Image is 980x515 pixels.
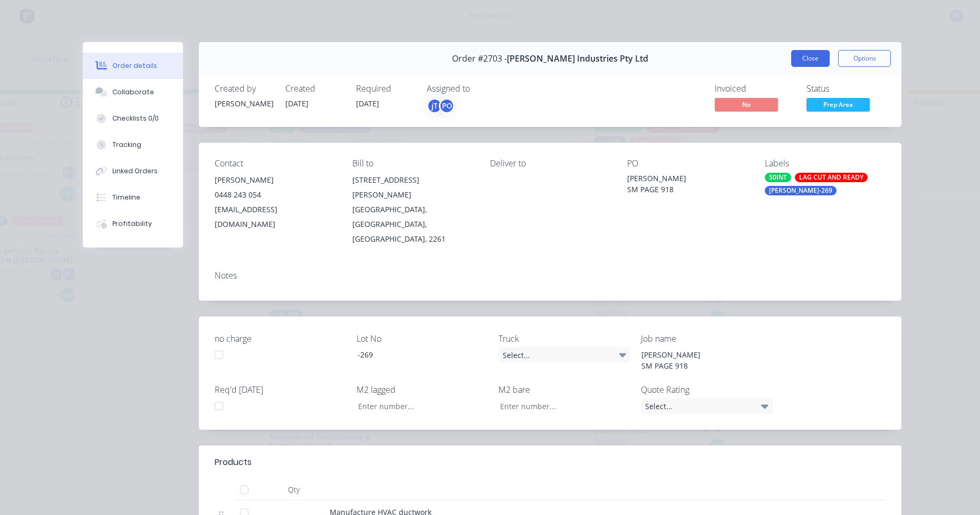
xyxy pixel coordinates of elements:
[215,84,273,94] div: Created by
[795,173,868,182] div: LAG CUT AND READY
[491,398,630,414] input: Enter number...
[112,193,140,202] div: Timeline
[215,456,252,469] div: Products
[356,98,379,108] span: [DATE]
[112,219,152,229] div: Profitability
[215,173,335,187] div: [PERSON_NAME]
[806,98,870,114] button: Prep Area
[507,54,648,64] span: [PERSON_NAME] Industries Pty Ltd
[806,98,870,111] span: Prep Area
[215,187,335,202] div: 0448 243 054
[838,50,891,67] button: Options
[490,159,611,169] div: Deliver to
[83,184,183,211] button: Timeline
[356,84,414,94] div: Required
[83,132,183,158] button: Tracking
[439,98,455,114] div: PO
[452,54,507,64] span: Order #2703 -
[262,479,325,500] div: Qty
[352,173,473,202] div: [STREET_ADDRESS][PERSON_NAME]
[498,332,630,345] label: Truck
[215,271,886,281] div: Notes
[112,61,157,71] div: Order details
[215,98,273,109] div: [PERSON_NAME]
[627,173,748,195] div: [PERSON_NAME] SM PAGE 918
[765,186,837,195] div: [PERSON_NAME]-269
[641,332,773,345] label: Job name
[83,53,183,79] button: Order details
[357,332,488,345] label: Lot No
[215,332,347,345] label: no charge
[349,347,481,362] div: -269
[641,383,773,396] label: Quote Rating
[715,98,778,111] span: No
[715,84,794,94] div: Invoiced
[349,398,488,414] input: Enter number...
[641,398,773,414] div: Select...
[215,383,347,396] label: Req'd [DATE]
[352,159,473,169] div: Bill to
[83,105,183,132] button: Checklists 0/0
[112,87,154,97] div: Collaborate
[352,202,473,246] div: [GEOGRAPHIC_DATA], [GEOGRAPHIC_DATA], [GEOGRAPHIC_DATA], 2261
[112,166,158,176] div: Linked Orders
[83,211,183,237] button: Profitability
[352,173,473,246] div: [STREET_ADDRESS][PERSON_NAME][GEOGRAPHIC_DATA], [GEOGRAPHIC_DATA], [GEOGRAPHIC_DATA], 2261
[791,50,830,67] button: Close
[112,114,159,123] div: Checklists 0/0
[285,98,309,108] span: [DATE]
[498,383,630,396] label: M2 bare
[633,347,765,373] div: [PERSON_NAME] SM PAGE 918
[427,98,443,114] div: jT
[285,84,343,94] div: Created
[765,159,886,169] div: Labels
[427,84,532,94] div: Assigned to
[765,173,791,182] div: 50INT
[627,159,748,169] div: PO
[427,98,455,114] button: jTPO
[806,84,886,94] div: Status
[112,140,141,150] div: Tracking
[215,202,335,232] div: [EMAIL_ADDRESS][DOMAIN_NAME]
[83,79,183,105] button: Collaborate
[215,159,335,169] div: Contact
[83,158,183,184] button: Linked Orders
[498,347,630,363] div: Select...
[357,383,488,396] label: M2 lagged
[215,173,335,232] div: [PERSON_NAME]0448 243 054[EMAIL_ADDRESS][DOMAIN_NAME]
